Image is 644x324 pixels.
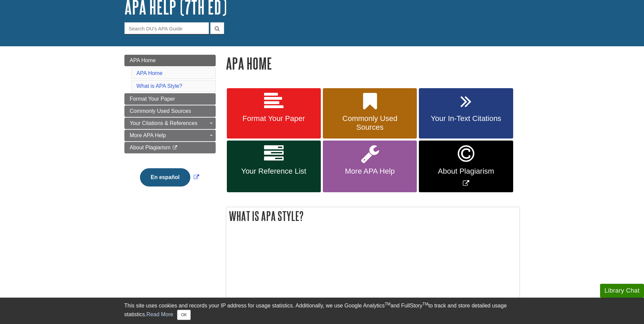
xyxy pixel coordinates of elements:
[424,167,508,176] span: About Plagiarism
[124,130,216,141] a: More APA Help
[137,83,183,89] a: What is APA Style?
[227,141,321,192] a: Your Reference List
[328,114,412,132] span: Commonly Used Sources
[323,141,417,192] a: More APA Help
[226,55,520,72] h1: APA Home
[227,88,321,139] a: Format Your Paper
[137,70,163,76] a: APA Home
[130,145,171,150] span: About Plagiarism
[138,174,201,180] a: Link opens in new window
[124,142,216,153] a: About Plagiarism
[419,88,513,139] a: Your In-Text Citations
[232,167,316,176] span: Your Reference List
[226,207,520,225] h2: What is APA Style?
[177,310,190,320] button: Close
[124,22,209,34] input: Search DU's APA Guide
[124,93,216,105] a: Format Your Paper
[130,57,156,63] span: APA Home
[130,120,197,126] span: Your Citations & References
[124,118,216,129] a: Your Citations & References
[124,55,216,198] div: Guide Page Menu
[424,114,508,123] span: Your In-Text Citations
[423,302,428,306] sup: TM
[385,302,390,306] sup: TM
[130,132,166,138] span: More APA Help
[323,88,417,139] a: Commonly Used Sources
[124,55,216,66] a: APA Home
[419,141,513,192] a: Link opens in new window
[600,284,644,298] button: Library Chat
[172,146,178,150] i: This link opens in a new window
[124,105,216,117] a: Commonly Used Sources
[146,311,173,317] a: Read More
[232,114,316,123] span: Format Your Paper
[124,302,520,320] div: This site uses cookies and records your IP address for usage statistics. Additionally, we use Goo...
[130,96,175,102] span: Format Your Paper
[130,108,191,114] span: Commonly Used Sources
[328,167,412,176] span: More APA Help
[140,168,190,186] button: En español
